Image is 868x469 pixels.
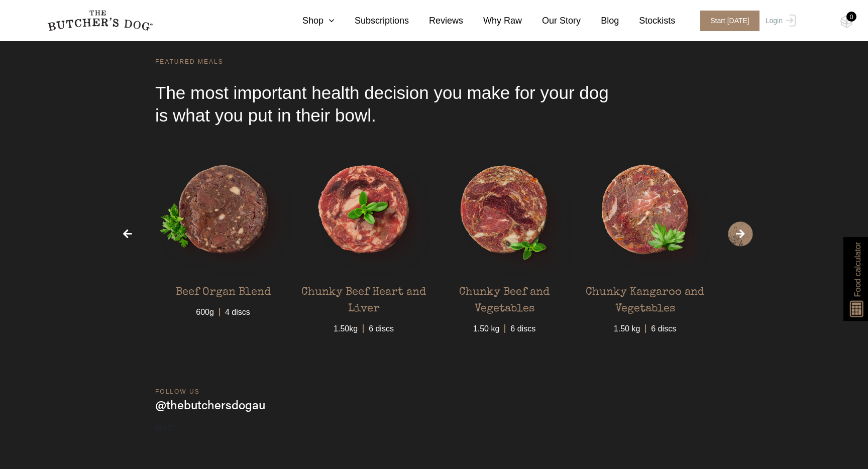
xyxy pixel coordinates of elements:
div: Chunky Beef and Vegetables [437,277,572,318]
div: 0 [846,12,856,22]
a: Login [763,11,796,31]
span: 600g [191,301,219,318]
div: Chunky Kangaroo and Vegetables [577,277,713,318]
span: 4 discs [219,301,255,318]
span: 1.50 kg [609,318,645,335]
div: The most important health decision you make for your dog is what you put in their bowl. [155,66,713,142]
span: 6 discs [363,318,399,335]
span: Food calculator [851,242,863,297]
img: TBD_Cart-Empty.png [840,15,853,28]
a: Why Raw [463,14,522,28]
span: 6 discs [645,318,681,335]
h3: thebutchersdogau [155,396,265,413]
span: Start [DATE] [700,11,759,31]
span: Previous [115,221,140,247]
img: TBD_Organ-Meat-1.png [155,142,291,277]
div: follow us [155,387,713,396]
div: Chunky Beef Heart and Liver [296,277,431,318]
img: TBD_Chunky-Beef-Heart-Liver-1.png [296,142,431,277]
span: 1.50kg [329,318,363,335]
span: Next [728,221,753,247]
span: 6 discs [504,318,540,335]
div: FEATURED MEALS [155,57,713,66]
img: TBD_Chunky-Beef-and-Veg-1.png [437,142,572,277]
div: Beef Organ Blend [176,277,271,301]
a: Reviews [409,14,463,28]
a: thebutchersdogau 857 posts [155,396,713,433]
a: Our Story [522,14,581,28]
a: Shop [282,14,335,28]
span: 1.50 kg [468,318,504,335]
img: TBD_Chunky-Kangaroo-Veg-1.png [577,142,713,277]
a: Subscriptions [335,14,409,28]
a: Stockists [619,14,675,28]
a: Blog [581,14,619,28]
a: Start [DATE] [690,11,763,31]
span: 857 posts [155,423,175,433]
